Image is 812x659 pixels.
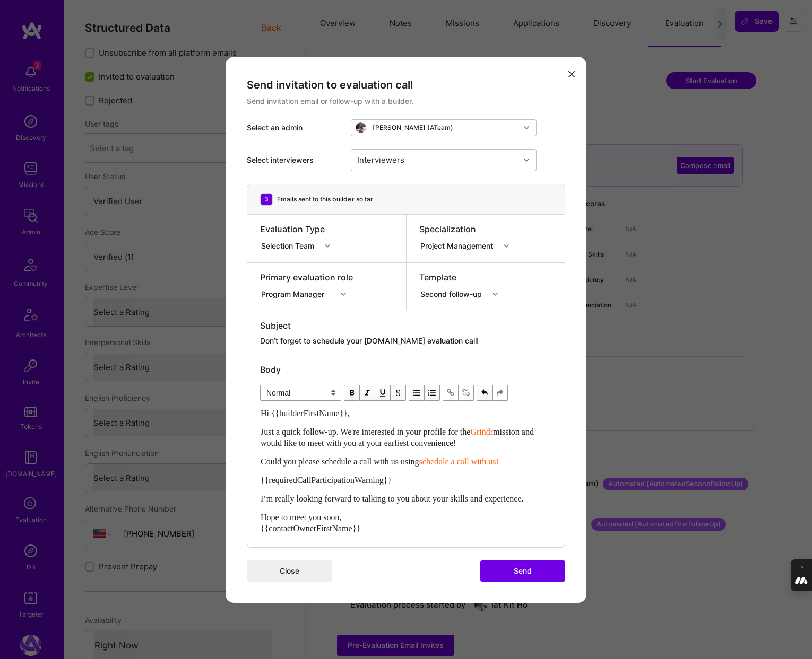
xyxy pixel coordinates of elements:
div: Evaluation Type [260,223,337,235]
i: icon Chevron [325,243,330,249]
div: Primary evaluation role [260,271,353,283]
div: Enter email text [261,408,551,534]
button: Italic [360,385,375,401]
i: icon Chevron [524,157,529,163]
button: Link [443,385,459,401]
div: 3 [260,193,273,206]
div: Emails sent to this builder so far [277,195,373,204]
div: Send invitation to evaluation call [247,78,565,92]
i: icon Close [568,71,575,77]
div: modal [226,57,586,603]
span: Normal [260,385,341,401]
select: Block type [260,385,341,401]
div: Project Management [420,240,497,251]
button: Close [247,560,332,582]
div: Select interviewers [247,155,342,165]
button: UL [409,385,425,401]
div: Body [260,364,552,375]
i: icon Chevron [524,125,529,130]
img: User Avatar [356,122,366,133]
button: OL [425,385,440,401]
i: icon Chevron [493,292,498,297]
button: Underline [375,385,391,401]
span: I’m really looking forward to talking to you about your skills and experience. [261,494,523,503]
div: Specialization [419,223,516,235]
a: schedule a call with us! [419,457,499,466]
div: Second follow-up [420,288,486,300]
button: Strikethrough [391,385,406,401]
button: Remove Link [459,385,474,401]
span: Hope to meet you soon, {{contactOwnerFirstName}} [261,513,360,533]
div: Subject [260,320,552,331]
div: Program Manager [261,288,329,300]
button: Undo [477,385,493,401]
button: Redo [493,385,508,401]
a: Grindr [470,427,493,436]
i: icon Chevron [341,292,346,297]
button: Send [480,560,565,582]
i: icon Chevron [504,243,509,249]
span: {{requiredCallParticipationWarning}} [261,476,392,485]
span: Just a quick follow-up. We're interested in your profile for the [261,427,470,436]
div: Template [419,271,505,283]
span: Could you please schedule a call with us using [261,457,419,466]
textarea: Don’t forget to schedule your [DOMAIN_NAME] evaluation call! [260,336,552,346]
span: Hi {{builderFirstName}}, [261,409,350,418]
div: Selection Team [261,240,318,251]
div: Interviewers [355,152,407,168]
div: [PERSON_NAME] (ATeam) [373,124,453,132]
button: Bold [344,385,360,401]
div: Select an admin [247,122,342,133]
div: Send invitation email or follow-up with a builder. [247,96,565,107]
